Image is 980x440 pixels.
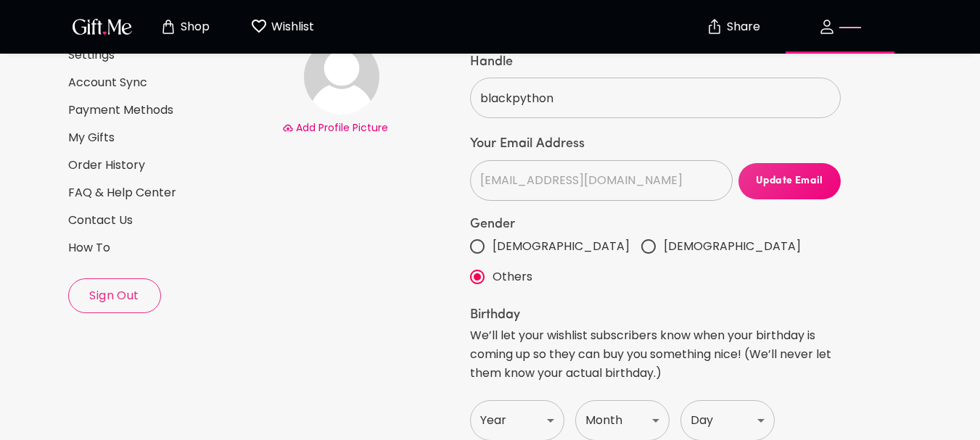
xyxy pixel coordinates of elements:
p: Wishlist [268,17,314,36]
a: Order History [68,157,271,173]
a: Payment Methods [68,102,271,118]
button: Share [708,1,759,52]
button: Sign Out [68,278,161,313]
button: Store page [145,4,225,50]
button: Update Email [738,163,841,199]
button: Wishlist page [242,4,322,50]
span: [DEMOGRAPHIC_DATA] [664,237,801,256]
img: secure [706,18,723,36]
label: Handle [470,54,841,71]
span: [DEMOGRAPHIC_DATA] [493,237,630,256]
legend: Birthday [470,309,841,322]
a: FAQ & Help Center [68,185,271,201]
span: Sign Out [69,288,160,304]
span: Others [493,267,532,286]
p: We’ll let your wishlist subscribers know when your birthday is coming up so they can buy you some... [470,326,841,383]
span: Add Profile Picture [296,120,388,135]
img: GiftMe Logo [70,16,135,37]
span: Update Email [738,173,841,189]
img: Avatar [304,39,379,115]
a: My Gifts [68,130,271,146]
div: gender [470,231,841,292]
button: GiftMe Logo [68,18,136,36]
a: Settings [68,47,271,63]
p: Share [723,21,760,33]
a: Account Sync [68,75,271,91]
p: Shop [177,21,210,33]
label: Your Email Address [470,136,841,153]
label: Gender [470,218,841,231]
a: Contact Us [68,212,271,228]
a: How To [68,240,271,256]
